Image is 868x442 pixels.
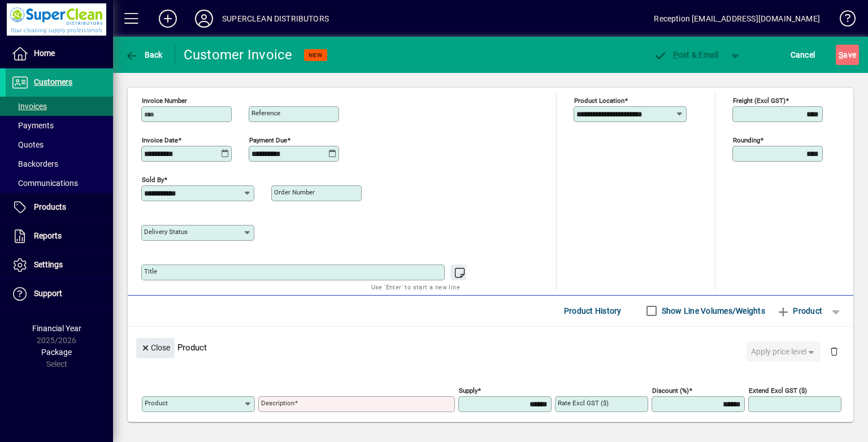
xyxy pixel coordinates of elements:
button: Cancel [788,45,818,65]
span: Apply price level [751,346,817,358]
app-page-header-button: Close [133,342,177,352]
mat-label: Order number [274,188,315,196]
mat-label: Discount (%) [652,386,689,394]
mat-label: Supply [459,386,478,394]
span: Reports [34,231,62,240]
span: Customers [34,77,72,86]
mat-label: Product [145,399,168,407]
app-page-header-button: Back [113,45,175,65]
span: Products [34,202,66,211]
span: Payments [11,121,54,130]
span: Backorders [11,159,58,168]
span: Home [34,49,55,58]
a: Invoices [6,97,113,116]
button: Profile [186,8,222,29]
button: Apply price level [747,341,821,362]
label: Show Line Volumes/Weights [659,305,765,317]
mat-label: Rounding [733,136,760,144]
mat-label: Freight (excl GST) [733,96,785,104]
span: NEW [309,51,323,59]
a: Home [6,40,113,68]
span: ave [839,46,856,64]
a: Support [6,280,113,308]
a: Communications [6,174,113,193]
mat-label: Rate excl GST ($) [558,399,609,407]
mat-label: Title [144,267,157,275]
a: Products [6,193,113,222]
span: Support [34,289,62,298]
mat-label: Invoice number [142,96,187,104]
a: Knowledge Base [831,2,854,39]
app-page-header-button: Delete [821,346,848,356]
button: Product History [559,301,626,321]
a: Settings [6,251,113,279]
div: Reception [EMAIL_ADDRESS][DOMAIN_NAME] [654,10,820,28]
span: Settings [34,260,63,269]
a: Reports [6,222,113,250]
button: Add [150,8,186,29]
a: Payments [6,116,113,135]
span: Product History [564,302,622,320]
mat-label: Description [261,399,294,407]
div: SUPERCLEAN DISTRIBUTORS [222,10,329,28]
span: Financial Year [32,324,81,333]
mat-label: Invoice date [142,136,178,144]
span: ost & Email [653,50,719,59]
span: Close [141,339,170,357]
a: Backorders [6,154,113,174]
mat-label: Payment due [249,136,287,144]
button: Delete [821,338,848,365]
mat-label: Sold by [142,175,164,183]
span: S [839,50,843,59]
span: P [673,50,678,59]
mat-label: Delivery status [144,228,188,236]
div: Customer Invoice [184,46,293,64]
span: Package [41,348,72,357]
span: Invoices [11,102,47,111]
span: Back [125,50,163,59]
button: Post & Email [648,45,724,65]
a: Quotes [6,135,113,154]
span: Quotes [11,140,44,149]
button: Close [136,338,175,358]
mat-hint: Use 'Enter' to start a new line [371,280,460,293]
div: Product [128,327,853,368]
span: Communications [11,179,78,188]
mat-label: Product location [574,96,624,104]
span: Cancel [791,46,815,64]
mat-label: Reference [251,109,280,117]
mat-label: Extend excl GST ($) [749,386,807,394]
button: Back [122,45,166,65]
button: Save [836,45,859,65]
